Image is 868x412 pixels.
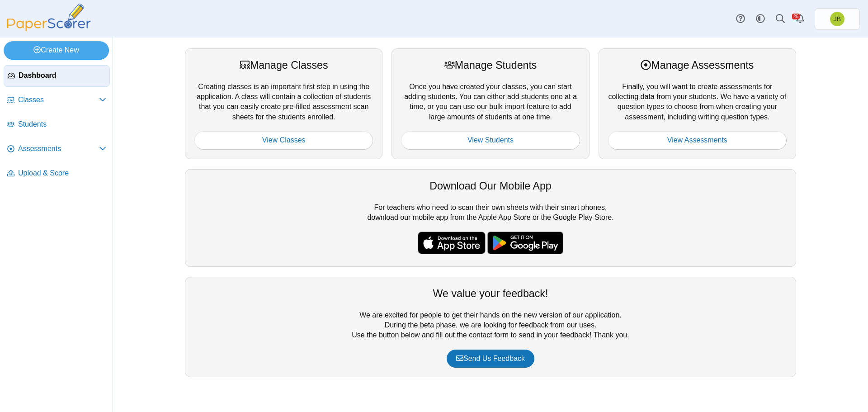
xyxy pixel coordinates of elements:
[19,71,106,81] span: Dashboard
[790,9,810,29] a: Alerts
[18,119,106,129] span: Students
[4,25,94,33] a: PaperScorer
[830,12,844,26] span: Joel Boyd
[4,163,110,185] a: Upload & Score
[4,90,110,111] a: Classes
[447,350,534,368] a: Send Us Feedback
[834,16,841,22] span: Joel Boyd
[815,8,860,30] a: Joel Boyd
[4,4,94,31] img: PaperScorer
[185,277,796,377] div: We are excited for people to get their hands on the new version of our application. During the be...
[194,286,787,301] div: We value your feedback!
[4,138,110,160] a: Assessments
[401,131,580,149] a: View Students
[18,168,106,178] span: Upload & Score
[599,48,796,159] div: Finally, you will want to create assessments for collecting data from your students. We have a va...
[194,131,373,149] a: View Classes
[4,114,110,136] a: Students
[401,58,580,72] div: Manage Students
[185,48,382,159] div: Creating classes is an important first step in using the application. A class will contain a coll...
[4,41,109,59] a: Create New
[18,144,99,154] span: Assessments
[18,95,99,105] span: Classes
[185,169,796,267] div: For teachers who need to scan their own sheets with their smart phones, download our mobile app f...
[194,58,373,72] div: Manage Classes
[487,232,563,254] img: google-play-badge.png
[194,179,787,193] div: Download Our Mobile App
[608,58,787,72] div: Manage Assessments
[418,232,486,254] img: apple-store-badge.svg
[4,65,110,87] a: Dashboard
[608,131,787,149] a: View Assessments
[392,48,589,159] div: Once you have created your classes, you can start adding students. You can either add students on...
[456,355,525,362] span: Send Us Feedback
